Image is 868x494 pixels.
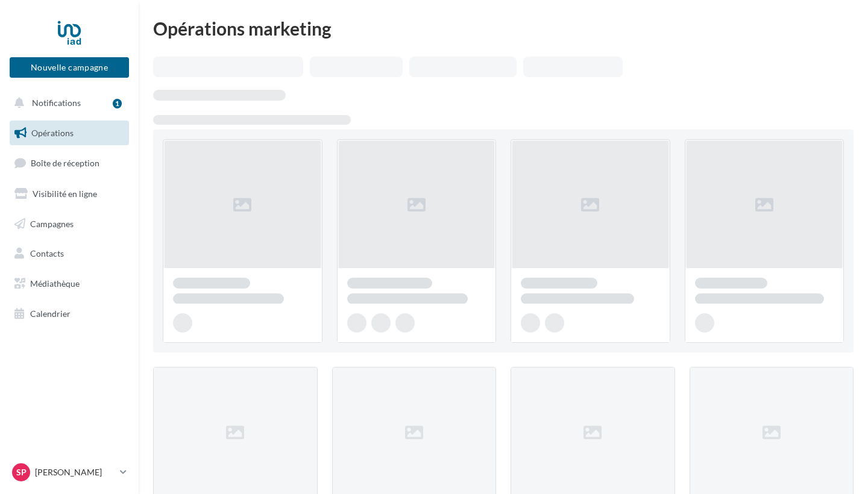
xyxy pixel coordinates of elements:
[30,308,71,319] span: Calendrier
[113,99,122,108] div: 1
[7,120,131,146] a: Opérations
[7,301,131,327] a: Calendrier
[16,466,27,478] span: Sp
[10,57,129,78] button: Nouvelle campagne
[31,128,74,138] span: Opérations
[7,241,131,266] a: Contacts
[33,189,97,199] span: Visibilité en ligne
[7,211,131,237] a: Campagnes
[7,150,131,176] a: Boîte de réception
[30,248,64,258] span: Contacts
[30,278,80,289] span: Médiathèque
[7,271,131,296] a: Médiathèque
[31,158,99,168] span: Boîte de réception
[153,19,854,37] div: Opérations marketing
[7,90,127,116] button: Notifications 1
[30,218,74,228] span: Campagnes
[35,466,115,478] p: [PERSON_NAME]
[7,181,131,207] a: Visibilité en ligne
[32,98,81,108] span: Notifications
[10,461,129,484] a: Sp [PERSON_NAME]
